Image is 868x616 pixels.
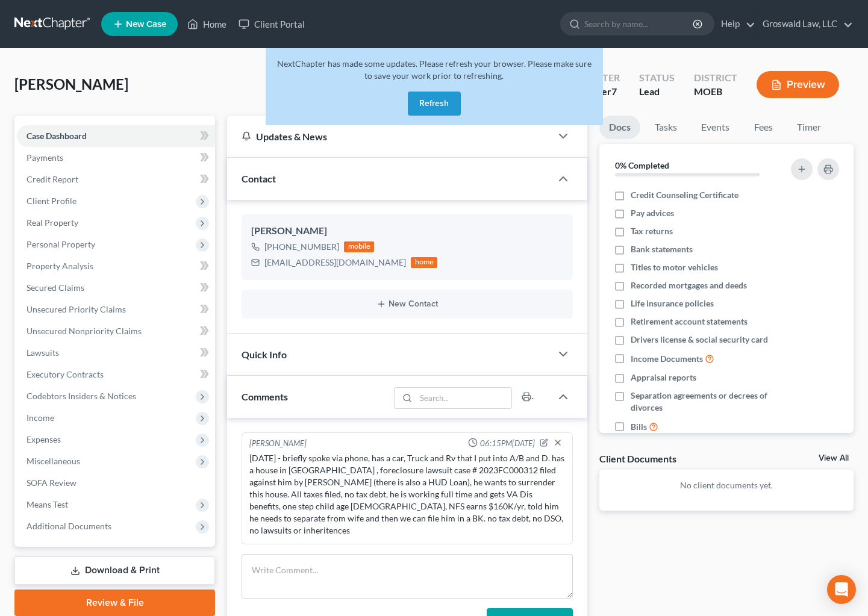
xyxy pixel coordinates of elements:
span: Codebtors Insiders & Notices [27,391,136,401]
span: Bills [631,421,647,433]
span: Additional Documents [27,521,111,531]
div: District [694,71,737,85]
a: Home [181,13,233,35]
strong: 0% Completed [615,160,669,170]
a: Download & Print [14,556,215,585]
a: Help [715,13,755,35]
a: Review & File [14,590,215,616]
input: Search by name... [584,13,695,35]
span: SOFA Review [27,478,76,488]
div: [PERSON_NAME] [249,438,307,450]
span: Credit Counseling Certificate [631,189,738,201]
span: Case Dashboard [27,131,87,141]
span: Real Property [27,217,78,228]
div: Open Intercom Messenger [827,575,856,604]
span: Means Test [27,499,68,509]
span: Appraisal reports [631,372,696,384]
a: Lawsuits [17,342,215,364]
span: [PERSON_NAME] [14,75,128,93]
span: Bank statements [631,243,693,255]
span: Life insurance policies [631,297,714,310]
span: Titles to motor vehicles [631,261,718,273]
button: Refresh [408,92,461,116]
span: Executory Contracts [27,369,104,379]
div: [EMAIL_ADDRESS][DOMAIN_NAME] [264,257,406,269]
div: Updates & News [242,130,537,143]
a: Events [692,116,739,139]
span: Contact [242,173,276,184]
span: Personal Property [27,239,95,249]
span: Unsecured Priority Claims [27,304,126,314]
span: Secured Claims [27,282,84,293]
span: NextChapter has made some updates. Please refresh your browser. Please make sure to save your wor... [277,58,592,81]
a: Client Portal [233,13,311,35]
a: Executory Contracts [17,364,215,385]
span: Expenses [27,434,61,444]
div: [DATE] - briefly spoke via phone, has a car, Truck and Rv that I put into A/B and D. has a house ... [249,452,565,537]
span: Drivers license & social security card [631,334,768,346]
span: Recorded mortgages and deeds [631,279,747,291]
a: Timer [787,116,831,139]
a: Unsecured Priority Claims [17,299,215,320]
a: Unsecured Nonpriority Claims [17,320,215,342]
a: View All [819,454,849,462]
span: Pay advices [631,207,674,219]
span: Tax returns [631,225,673,237]
div: Lead [639,85,675,99]
span: Unsecured Nonpriority Claims [27,326,142,336]
a: Payments [17,147,215,169]
a: Secured Claims [17,277,215,299]
span: Comments [242,391,288,402]
span: Miscellaneous [27,456,80,466]
span: New Case [126,20,166,29]
span: Lawsuits [27,347,59,358]
div: mobile [344,241,374,252]
span: 06:15PM[DATE] [480,438,535,449]
a: Tasks [645,116,687,139]
a: Docs [599,116,640,139]
span: Payments [27,152,63,163]
span: Client Profile [27,196,76,206]
div: home [411,257,437,268]
button: Preview [757,71,839,98]
span: Separation agreements or decrees of divorces [631,390,779,414]
input: Search... [416,388,512,408]
div: [PHONE_NUMBER] [264,241,339,253]
span: Income [27,412,54,423]
a: Fees [744,116,782,139]
a: Groswald Law, LLC [757,13,853,35]
span: Property Analysis [27,261,93,271]
p: No client documents yet. [609,479,844,491]
a: Case Dashboard [17,125,215,147]
span: Retirement account statements [631,316,748,328]
a: Credit Report [17,169,215,190]
div: [PERSON_NAME] [251,224,563,238]
span: Quick Info [242,349,287,360]
span: 7 [611,86,617,97]
div: Status [639,71,675,85]
div: Client Documents [599,452,676,465]
span: Income Documents [631,353,703,365]
a: Property Analysis [17,255,215,277]
div: MOEB [694,85,737,99]
button: New Contact [251,299,563,309]
a: SOFA Review [17,472,215,494]
span: Credit Report [27,174,78,184]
